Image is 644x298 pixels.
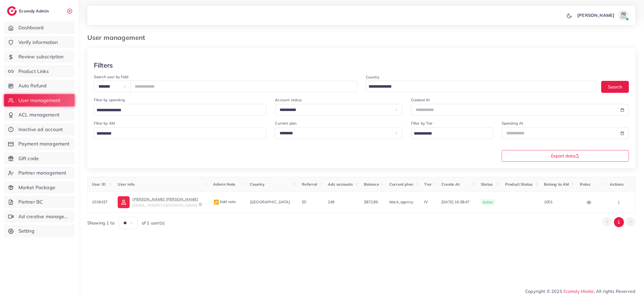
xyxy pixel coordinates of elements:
label: Spending At [502,121,523,126]
ul: Pagination [602,217,635,227]
span: of 1 user(s) [142,220,165,226]
a: Ecomdy Media [563,289,594,294]
span: 1001 [544,199,553,204]
span: Verify information [18,39,58,46]
a: Ad creative management [4,210,75,223]
label: Filter by Tier [411,121,432,126]
span: Admin Note [213,182,236,187]
h3: User management [87,34,149,42]
button: Export data [502,150,629,162]
span: ACL management [18,111,59,118]
span: Copyright © 2025 [525,288,635,294]
div: Search for option [94,127,266,139]
a: Auto Refund [4,80,75,92]
span: Inactive ad account [18,126,63,133]
span: Showing 1 to [87,220,114,226]
span: Belong to AM [544,182,569,187]
span: active [481,199,495,205]
span: Setting [18,227,34,234]
h3: Filters [94,61,113,69]
span: Market Package [18,184,55,191]
input: Search for option [95,106,259,115]
input: Search for option [412,129,486,138]
label: Created At [411,97,430,103]
span: User management [18,97,60,104]
span: Auto Refund [18,82,47,89]
span: Add note [213,199,236,204]
a: ACL management [4,109,75,121]
span: Roles [580,182,590,187]
img: avatar [618,10,629,21]
p: [PERSON_NAME] [PERSON_NAME] [132,196,198,202]
span: Balance [364,182,379,187]
span: IV [424,199,428,204]
img: admin_note.cdd0b510.svg [213,199,220,205]
span: $0 [302,199,306,204]
span: User ID [92,182,106,187]
span: Status [481,182,493,187]
span: Export data [551,154,579,158]
span: Review subscription [18,53,64,60]
span: Payment management [18,140,70,147]
span: , All rights Reserved [594,288,635,294]
label: Filter by AM [94,121,115,126]
span: [GEOGRAPHIC_DATA] [250,199,290,204]
a: [PERSON_NAME]avatar [574,10,631,21]
a: Payment management [4,138,75,150]
div: Search for option [366,81,597,92]
span: Partner management [18,169,66,176]
a: Partner management [4,167,75,179]
a: Partner BC [4,196,75,208]
span: Create At [441,182,460,187]
a: User management [4,94,75,107]
span: Product Status [505,182,533,187]
span: Ad creative management [18,213,71,220]
span: Gift code [18,155,39,162]
span: Current plan [389,182,413,187]
span: 1018437 [92,199,107,204]
img: 9CAL8B2pu8EFxCJHYAAAAldEVYdGRhdGU6Y3JlYXRlADIwMjItMTItMDlUMDQ6NTg6MzkrMDA6MDBXSlgLAAAAJXRFWHRkYXR... [198,202,202,206]
a: Setting [4,225,75,237]
span: Actions [610,182,624,187]
span: 249 [328,199,334,204]
a: [PERSON_NAME] [PERSON_NAME][EMAIL_ADDRESS][DOMAIN_NAME] [118,196,204,208]
a: Market Package [4,181,75,194]
span: Ads accounts [328,182,353,187]
a: Review subscription [4,50,75,63]
span: User info [118,182,134,187]
input: Search for option [95,129,259,138]
span: Referral [302,182,317,187]
span: [DATE] 16:38:47 [441,199,472,205]
a: logoEcomdy Admin [7,6,50,16]
div: Search for option [411,127,493,139]
span: Country [250,182,265,187]
span: $872.86 [364,199,378,204]
div: Search for option [94,104,266,116]
span: Dashboard [18,24,44,31]
label: Account status [275,97,302,103]
img: logo [7,6,17,16]
span: Partner BC [18,198,43,205]
a: Inactive ad account [4,123,75,136]
span: black_agency [389,199,413,204]
p: [PERSON_NAME] [577,12,614,18]
label: Current plan [275,121,297,126]
span: [EMAIL_ADDRESS][DOMAIN_NAME] [132,203,197,208]
label: Country [366,74,380,80]
button: Search [601,81,629,93]
button: Go to page 1 [614,217,624,227]
input: Search for option [367,83,590,91]
span: Tier [424,182,432,187]
a: Verify information [4,36,75,49]
a: Product Links [4,65,75,78]
label: Filter by spending [94,97,125,103]
span: Product Links [18,68,49,75]
h2: Ecomdy Admin [19,8,50,14]
img: ic-user-info.36bf1079.svg [118,196,130,208]
label: Search user by field [94,74,128,80]
a: Dashboard [4,21,75,34]
a: Gift code [4,152,75,165]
